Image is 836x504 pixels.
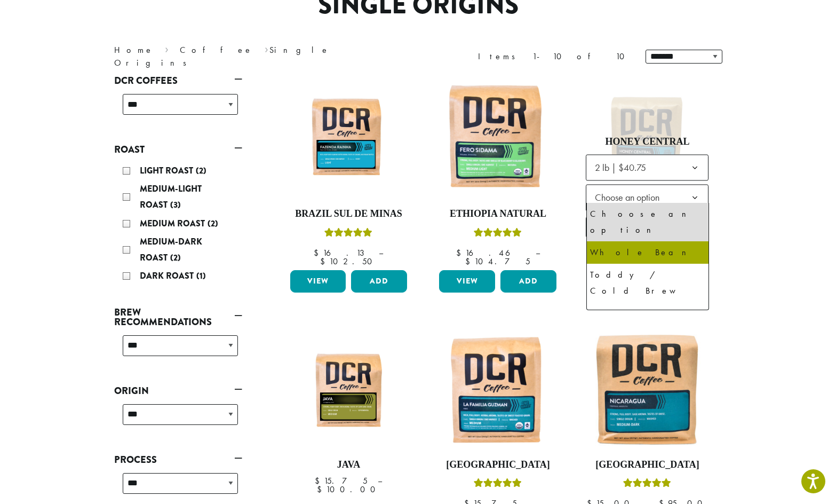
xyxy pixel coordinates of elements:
span: (3) [170,199,181,211]
span: Medium Roast [140,217,208,230]
span: Choose an option [591,187,670,208]
a: Coffee [180,44,253,56]
div: Rated 5.00 out of 5 [623,477,671,493]
span: $ [315,475,324,486]
span: $ [320,256,329,267]
span: (2) [170,251,181,264]
span: $ [465,256,474,267]
bdi: 15.75 [315,475,368,486]
bdi: 100.00 [317,484,380,495]
bdi: 102.50 [320,256,377,267]
div: French Press [590,305,705,337]
span: $ [314,247,323,258]
div: DCR Coffees [114,90,242,128]
h4: Java [288,459,410,471]
button: Add [351,270,407,293]
div: Toddy / Cold Brew [590,267,705,299]
span: (2) [196,164,206,177]
h4: Honey Central [586,136,708,148]
div: Brew Recommendations [114,331,242,369]
li: Choose an option [587,203,708,241]
div: Roast [114,159,242,290]
bdi: 104.75 [465,256,530,267]
bdi: 16.13 [314,247,369,258]
nav: Breadcrumb [114,44,402,69]
span: – [536,247,540,258]
span: $ [317,484,326,495]
div: Items 1-10 of 10 [478,50,630,63]
span: $ [456,247,465,258]
h4: Brazil Sul De Minas [288,208,410,220]
a: Origin [114,382,242,400]
span: Medium-Light Roast [140,183,202,211]
span: › [265,40,268,57]
span: Choose an option [586,184,708,210]
h4: [GEOGRAPHIC_DATA] [436,459,559,471]
a: View [290,270,346,293]
a: DCR Coffees [114,72,242,90]
span: – [379,247,383,258]
button: Add [500,270,556,293]
a: Home [114,44,154,56]
span: (1) [196,270,206,282]
span: 2 lb | $40.75 [595,161,646,174]
a: Process [114,451,242,469]
span: Light Roast [140,164,196,177]
span: Medium-Dark Roast [140,235,202,264]
div: Origin [114,400,242,438]
img: 12oz_DCR_Java_StockImage_1200pxX1200px.jpg [287,328,410,451]
span: Dark Roast [140,270,196,282]
div: Whole Bean [590,245,705,261]
span: – [378,475,382,486]
a: View [439,270,495,293]
bdi: 16.46 [456,247,526,258]
a: Brew Recommendations [114,303,242,331]
span: 2 lb | $40.75 [586,154,708,180]
a: Rated 5.00 out of 5 [586,77,708,301]
a: Ethiopia NaturalRated 5.00 out of 5 [436,77,559,266]
h4: Ethiopia Natural [436,208,559,220]
span: 2 lb | $40.75 [591,157,657,178]
span: (2) [208,217,218,230]
div: Rated 4.83 out of 5 [474,477,522,493]
h4: [GEOGRAPHIC_DATA] [586,459,708,471]
a: Brazil Sul De MinasRated 5.00 out of 5 [288,77,410,266]
div: Rated 5.00 out of 5 [324,226,372,242]
span: › [165,40,169,57]
img: DCR-Fero-Sidama-Coffee-Bag-2019-300x300.png [436,77,559,200]
a: Roast [114,140,242,159]
img: Nicaragua-12oz-300x300.jpg [586,328,708,451]
div: Rated 5.00 out of 5 [474,226,522,242]
img: DCR-La-Familia-Guzman-Coffee-Bag-300x300.png [436,328,559,451]
img: Fazenda-Rainha_12oz_Mockup.jpg [287,92,410,184]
